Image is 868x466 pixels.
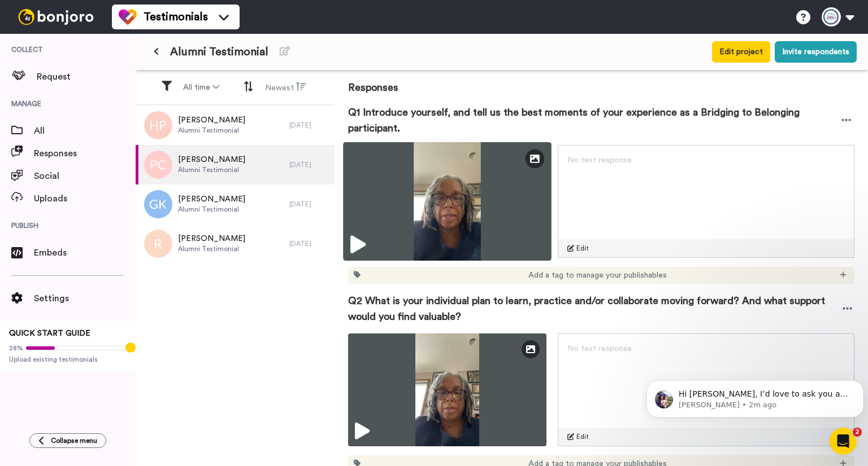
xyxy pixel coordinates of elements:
[178,244,245,253] span: Alumni Testimonial
[136,105,335,145] a: [PERSON_NAME]Alumni Testimonial[DATE]
[289,121,329,130] div: [DATE]
[289,160,329,169] div: [DATE]
[144,230,172,258] img: r.png
[178,194,245,205] span: [PERSON_NAME]
[576,244,589,253] span: Edit
[348,66,854,95] span: Responses
[567,345,632,353] span: No text response
[136,145,335,184] a: [PERSON_NAME]Alumni Testimonial[DATE]
[853,428,862,437] span: 2
[712,41,770,63] button: Edit project
[29,433,106,448] button: Collapse menu
[34,192,136,205] span: Uploads
[34,169,136,183] span: Social
[125,342,136,353] div: Tooltip anchor
[567,156,632,164] span: No text response
[178,165,245,174] span: Alumni Testimonial
[348,293,840,324] span: Q2 What is your individual plan to learn, practice and/or collaborate moving forward? And what su...
[144,9,208,25] span: Testimonials
[775,41,857,63] button: Invite respondents
[178,233,245,244] span: [PERSON_NAME]
[34,292,136,305] span: Settings
[9,329,90,337] span: QUICK START GUIDE
[9,355,127,364] span: Upload existing testimonials
[34,147,136,160] span: Responses
[178,115,245,126] span: [PERSON_NAME]
[34,124,136,138] span: All
[37,70,136,83] span: Request
[830,428,857,455] iframe: Intercom live chat
[343,142,552,261] img: 60feeafc-763b-4364-99eb-1c1ca9a027c5-thumbnail_full-1702909077.jpg
[348,333,546,446] img: 8e689a8c-27e7-49fa-a7e5-f3ed6ad53b3d-thumbnail_full-1702909389.jpg
[144,111,172,139] img: hp.png
[14,9,98,25] img: bj-logo-header-white.svg
[9,344,23,353] span: 28%
[348,104,838,136] span: Q1 Introduce yourself, and tell us the best moments of your experience as a Bridging to Belonging...
[176,77,226,98] button: All time
[136,184,335,224] a: [PERSON_NAME]Alumni Testimonial[DATE]
[51,436,97,445] span: Collapse menu
[170,44,268,60] span: Alumni Testimonial
[642,357,868,436] iframe: Intercom notifications message
[119,8,137,26] img: tm-color.svg
[178,205,245,214] span: Alumni Testimonial
[289,200,329,209] div: [DATE]
[178,126,245,135] span: Alumni Testimonial
[34,246,136,260] span: Embeds
[144,190,172,218] img: gk.png
[289,239,329,248] div: [DATE]
[528,270,667,281] span: Add a tag to manage your publishables
[144,151,172,179] img: pc.png
[136,224,335,263] a: [PERSON_NAME]Alumni Testimonial[DATE]
[178,154,245,165] span: [PERSON_NAME]
[258,77,313,98] button: Newest
[576,432,589,441] span: Edit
